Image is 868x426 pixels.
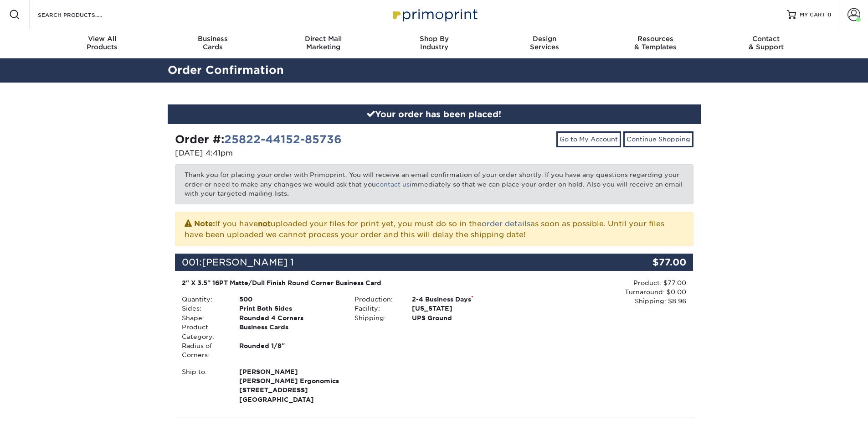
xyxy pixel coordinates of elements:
[379,29,489,58] a: Shop ByIndustry
[376,181,410,188] a: contact us
[47,35,158,51] div: Products
[389,5,480,24] img: Primoprint
[157,35,268,43] span: Business
[224,133,342,146] a: 25822-44152-85736
[348,313,405,322] div: Shipping:
[711,35,822,43] span: Contact
[623,131,693,147] a: Continue Shopping
[405,304,520,313] div: [US_STATE]
[232,341,348,360] div: Rounded 1/8"
[175,322,232,341] div: Product Category:
[182,278,514,287] div: 2" X 3.5" 16PT Matte/Dull Finish Round Corner Business Card
[379,35,489,43] span: Shop By
[232,322,348,341] div: Business Cards
[405,295,520,304] div: 2-4 Business Days
[194,219,215,228] strong: Note:
[161,62,708,79] h2: Order Confirmation
[268,35,379,43] span: Direct Mail
[600,35,711,51] div: & Templates
[348,295,405,304] div: Production:
[202,257,294,268] span: [PERSON_NAME] 1
[489,35,600,51] div: Services
[600,29,711,58] a: Resources& Templates
[520,278,686,306] div: Product: $77.00 Turnaround: $0.00 Shipping: $8.96
[232,313,348,322] div: Rounded 4 Corners
[489,29,600,58] a: DesignServices
[239,367,341,403] strong: [GEOGRAPHIC_DATA]
[482,219,530,228] a: order details
[232,295,348,304] div: 500
[268,29,379,58] a: Direct MailMarketing
[175,367,232,405] div: Ship to:
[556,131,621,147] a: Go to My Account
[258,219,271,228] b: not
[489,35,600,43] span: Design
[37,9,126,20] input: SEARCH PRODUCTS.....
[405,313,520,322] div: UPS Ground
[239,376,341,385] span: [PERSON_NAME] Ergonomics
[157,35,268,51] div: Cards
[348,304,405,313] div: Facility:
[175,164,693,204] p: Thank you for placing your order with Primoprint. You will receive an email confirmation of your ...
[379,35,489,51] div: Industry
[268,35,379,51] div: Marketing
[800,11,826,19] span: MY CART
[711,29,822,58] a: Contact& Support
[157,29,268,58] a: BusinessCards
[175,295,232,304] div: Quantity:
[175,148,427,159] p: [DATE] 4:41pm
[175,304,232,313] div: Sides:
[185,218,684,240] p: If you have uploaded your files for print yet, you must do so in the as soon as possible. Until y...
[175,313,232,322] div: Shape:
[711,35,822,51] div: & Support
[600,35,711,43] span: Resources
[239,367,341,376] span: [PERSON_NAME]
[175,133,342,146] strong: Order #:
[175,254,607,271] div: 001:
[175,341,232,360] div: Radius of Corners:
[232,304,348,313] div: Print Both Sides
[607,254,693,271] div: $77.00
[827,11,832,18] span: 0
[47,29,158,58] a: View AllProducts
[47,35,158,43] span: View All
[239,385,341,395] span: [STREET_ADDRESS]
[168,104,701,125] div: Your order has been placed!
